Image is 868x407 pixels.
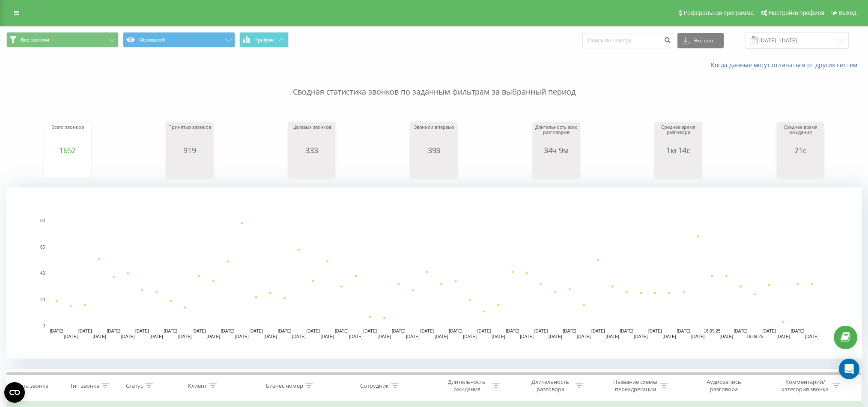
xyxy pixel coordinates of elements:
text: [DATE] [563,329,576,333]
span: Реферальная программа [683,9,754,16]
div: Комментарий/категория звонка [780,378,830,393]
text: [DATE] [577,334,591,339]
a: Когда данные могут отличаться от других систем [711,61,862,69]
text: [DATE] [620,329,634,333]
div: Название схемы переадресации [612,378,658,393]
text: 40 [40,271,45,276]
text: [DATE] [677,329,691,333]
div: Клиент [188,382,207,389]
div: A chart. [168,154,211,180]
text: [DATE] [762,329,776,333]
button: Основной [123,32,235,48]
div: Дата звонка [16,382,48,389]
text: [DATE] [364,329,377,333]
div: Длительность ожидания [444,378,490,393]
text: [DATE] [506,329,519,333]
span: График [255,37,274,43]
span: Выход [838,9,856,16]
input: Поиск по номеру [582,33,673,48]
div: 34ч 9м [535,146,578,154]
text: 0 [42,324,45,328]
text: [DATE] [648,329,662,333]
text: [DATE] [249,329,263,333]
text: [DATE] [321,334,334,339]
text: 60 [40,245,45,250]
text: [DATE] [463,334,477,339]
text: [DATE] [662,334,676,339]
text: [DATE] [777,334,790,339]
button: Экспорт [677,33,724,48]
div: 21с [779,146,822,154]
span: Настройки профиля [769,9,824,16]
svg: A chart. [657,154,700,180]
text: [DATE] [235,334,249,339]
text: [DATE] [178,334,192,339]
div: Open Intercom Messenger [839,359,859,379]
text: [DATE] [164,329,178,333]
text: [DATE] [349,334,363,339]
svg: A chart. [412,154,455,180]
text: [DATE] [306,329,320,333]
text: [DATE] [50,329,63,333]
text: [DATE] [121,334,135,339]
span: Все звонки [21,36,49,43]
text: [DATE] [135,329,149,333]
svg: A chart. [6,187,862,359]
text: [DATE] [719,334,733,339]
text: [DATE] [392,329,406,333]
button: График [239,32,289,48]
text: [DATE] [292,334,306,339]
div: 393 [412,146,455,154]
div: Целевых звонков [290,125,333,146]
button: Все звонки [6,32,119,48]
svg: A chart. [46,154,89,180]
text: [DATE] [691,334,705,339]
text: [DATE] [421,329,434,333]
text: [DATE] [477,329,491,333]
div: Среднее время разговора [657,125,700,146]
div: Принятых звонков [168,125,211,146]
text: [DATE] [92,334,106,339]
svg: A chart. [779,154,822,180]
text: [DATE] [734,329,748,333]
text: 19.09.25 [746,334,763,339]
div: Длительность разговора [528,378,573,393]
button: Open CMP widget [4,382,25,403]
div: Всего звонков [46,125,89,146]
text: [DATE] [591,329,605,333]
text: [DATE] [520,334,534,339]
div: 333 [290,146,333,154]
text: [DATE] [221,329,235,333]
text: [DATE] [791,329,805,333]
text: [DATE] [206,334,220,339]
svg: A chart. [535,154,578,180]
text: [DATE] [606,334,619,339]
text: [DATE] [192,329,206,333]
div: Длительность всех разговоров [535,125,578,146]
text: [DATE] [64,334,78,339]
text: [DATE] [634,334,648,339]
text: [DATE] [378,334,391,339]
svg: A chart. [290,154,333,180]
div: Среднее время ожидания [779,125,822,146]
text: 20 [40,297,45,302]
text: [DATE] [78,329,92,333]
div: Бизнес номер [266,382,303,389]
p: Сводная статистика звонков по заданным фильтрам за выбранный период [6,69,862,98]
text: [DATE] [805,334,819,339]
text: [DATE] [335,329,349,333]
text: 80 [40,218,45,223]
text: [DATE] [278,329,292,333]
div: Тип звонка [70,382,99,389]
text: [DATE] [406,334,420,339]
div: Аудиозапись разговора [696,378,752,393]
text: [DATE] [449,329,462,333]
text: [DATE] [435,334,448,339]
div: 1652 [46,146,89,154]
div: 1м 14с [657,146,700,154]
